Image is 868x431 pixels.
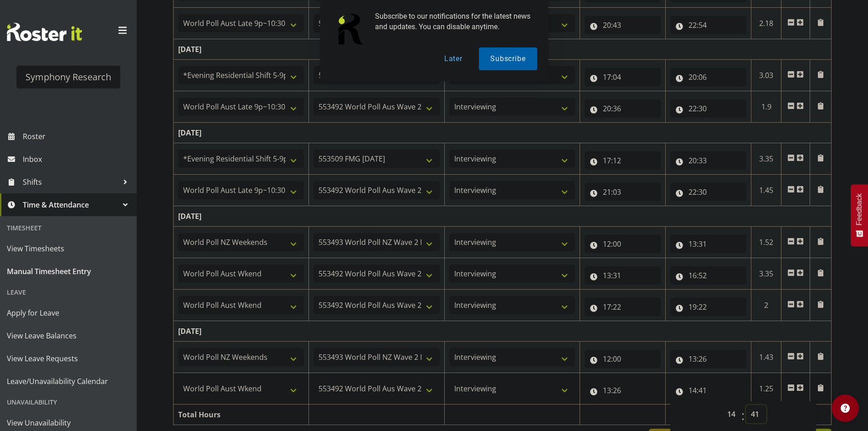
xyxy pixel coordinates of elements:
[433,47,474,70] button: Later
[7,329,130,343] span: View Leave Balances
[751,290,781,321] td: 2
[670,151,746,170] input: Click to select...
[331,11,368,47] img: notification icon
[2,324,134,347] a: View Leave Balances
[851,184,868,246] button: Feedback - Show survey
[174,123,832,143] td: [DATE]
[585,298,661,316] input: Click to select...
[7,306,130,320] span: Apply for Leave
[7,416,130,430] span: View Unavailability
[670,298,746,316] input: Click to select...
[670,99,746,118] input: Click to select...
[751,342,781,373] td: 1.43
[2,301,134,324] a: Apply for Leave
[841,404,850,413] img: help-xxl-2.png
[670,266,746,285] input: Click to select...
[2,237,134,260] a: View Timesheets
[7,374,130,388] span: Leave/Unavailability Calendar
[2,283,134,301] div: Leave
[670,183,746,201] input: Click to select...
[174,321,832,342] td: [DATE]
[174,405,309,425] td: Total Hours
[585,99,661,118] input: Click to select...
[751,373,781,405] td: 1.25
[585,350,661,368] input: Click to select...
[7,242,130,255] span: View Timesheets
[585,266,661,285] input: Click to select...
[751,258,781,290] td: 3.35
[751,143,781,175] td: 3.35
[174,206,832,227] td: [DATE]
[670,381,746,400] input: Click to select...
[2,370,134,393] a: Leave/Unavailability Calendar
[751,227,781,258] td: 1.52
[585,151,661,170] input: Click to select...
[751,91,781,123] td: 1.9
[585,183,661,201] input: Click to select...
[7,265,130,278] span: Manual Timesheet Entry
[7,352,130,365] span: View Leave Requests
[855,193,863,225] span: Feedback
[23,198,118,212] span: Time & Attendance
[585,235,661,253] input: Click to select...
[2,218,134,237] div: Timesheet
[670,350,746,368] input: Click to select...
[670,235,746,253] input: Click to select...
[23,175,118,189] span: Shifts
[479,47,537,70] button: Subscribe
[2,260,134,283] a: Manual Timesheet Entry
[751,175,781,206] td: 1.45
[741,405,745,428] span: :
[2,347,134,370] a: View Leave Requests
[23,130,132,143] span: Roster
[368,11,537,32] div: Subscribe to our notifications for the latest news and updates. You can disable anytime.
[585,381,661,400] input: Click to select...
[23,152,132,166] span: Inbox
[2,393,134,411] div: Unavailability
